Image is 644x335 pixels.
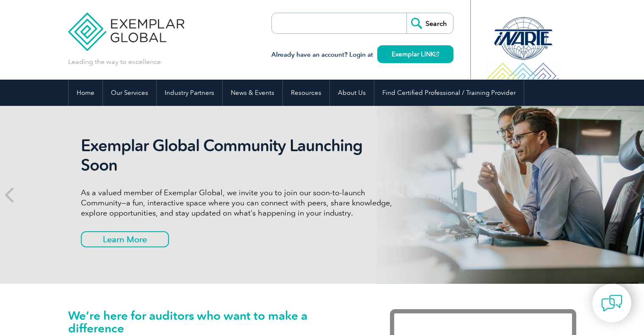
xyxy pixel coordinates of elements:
[330,80,374,106] a: About Us
[223,80,282,106] a: News & Events
[434,52,439,56] img: open_square.png
[601,293,622,314] img: contact-chat.png
[81,231,169,247] a: Learn More
[103,80,156,106] a: Our Services
[81,136,398,175] h2: Exemplar Global Community Launching Soon
[81,188,398,218] p: As a valued member of Exemplar Global, we invite you to join our soon-to-launch Community—a fun, ...
[406,13,453,33] input: Search
[271,50,453,60] h3: Already have an account? Login at
[377,45,453,63] a: Exemplar LINK
[69,80,102,106] a: Home
[157,80,222,106] a: Industry Partners
[283,80,329,106] a: Resources
[68,309,365,335] h1: We’re here for auditors who want to make a difference
[68,57,161,66] p: Leading the way to excellence
[374,80,524,106] a: Find Certified Professional / Training Provider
